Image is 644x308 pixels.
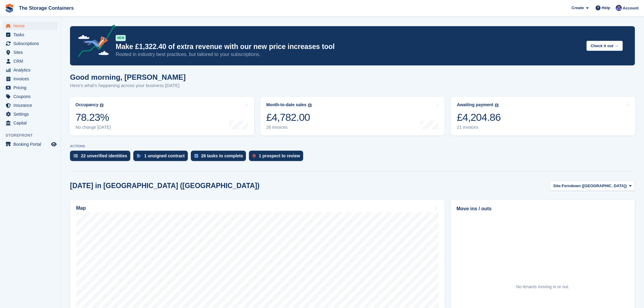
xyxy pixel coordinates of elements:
div: 28 tasks to complete [201,153,243,158]
a: menu [3,119,58,127]
div: 1 unsigned contract [144,153,185,158]
div: £4,782.00 [266,111,312,124]
a: Awaiting payment £4,204.86 21 invoices [451,97,635,135]
span: Settings [13,110,50,118]
a: menu [3,48,58,57]
a: menu [3,57,58,65]
a: menu [3,110,58,118]
button: Check it out → [586,41,623,51]
span: Pricing [13,83,50,92]
div: 21 invoices [457,125,501,130]
img: icon-info-grey-7440780725fd019a000dd9b08b2336e03edf1995a4989e88bcd33f0948082b44.svg [308,103,312,107]
h2: Map [76,205,86,211]
div: 1 prospect to review [259,153,300,158]
a: menu [3,75,58,83]
div: 78.23% [75,111,111,124]
a: menu [3,39,58,48]
div: No change [DATE] [75,125,111,130]
span: Site: [553,183,562,189]
span: Account [623,5,639,11]
a: 22 unverified identities [70,151,133,164]
a: Month-to-date sales £4,782.00 26 invoices [260,97,445,135]
span: Invoices [13,75,50,83]
span: Sites [13,48,50,57]
span: Coupons [13,92,50,101]
img: icon-info-grey-7440780725fd019a000dd9b08b2336e03edf1995a4989e88bcd33f0948082b44.svg [495,103,499,107]
span: Ferndown ([GEOGRAPHIC_DATA]) [562,183,627,189]
a: 1 prospect to review [249,151,306,164]
span: Capital [13,119,50,127]
p: Rooted in industry best practices, but tailored to your subscriptions. [116,51,582,58]
a: menu [3,22,58,30]
div: Occupancy [75,102,98,107]
img: price-adjustments-announcement-icon-8257ccfd72463d97f412b2fc003d46551f7dbcb40ab6d574587a9cd5c0d94... [73,25,115,59]
div: Month-to-date sales [266,102,306,107]
a: 28 tasks to complete [191,151,249,164]
span: Create [572,5,584,11]
h2: [DATE] in [GEOGRAPHIC_DATA] ([GEOGRAPHIC_DATA]) [70,182,260,190]
img: prospect-51fa495bee0391a8d652442698ab0144808aea92771e9ea1ae160a38d050c398.svg [253,154,256,158]
a: Occupancy 78.23% No change [DATE] [69,97,254,135]
span: Booking Portal [13,140,50,149]
span: CRM [13,57,50,65]
p: Here's what's happening across your business [DATE] [70,82,186,89]
span: Storefront [5,132,61,138]
a: Preview store [50,141,58,148]
img: contract_signature_icon-13c848040528278c33f63329250d36e43548de30e8caae1d1a13099fd9432cc5.svg [137,154,141,158]
h2: Move ins / outs [457,205,629,212]
span: Home [13,22,50,30]
h1: Good morning, [PERSON_NAME] [70,73,186,81]
div: 26 invoices [266,125,312,130]
button: Site: Ferndown ([GEOGRAPHIC_DATA]) [550,181,635,191]
div: NEW [116,35,126,41]
img: Dan Excell [616,5,622,11]
a: 1 unsigned contract [133,151,191,164]
span: Analytics [13,66,50,74]
div: 22 unverified identities [81,153,127,158]
span: Help [602,5,610,11]
span: Subscriptions [13,39,50,48]
a: The Storage Containers [16,3,76,13]
img: icon-info-grey-7440780725fd019a000dd9b08b2336e03edf1995a4989e88bcd33f0948082b44.svg [100,103,103,107]
a: menu [3,92,58,101]
a: menu [3,66,58,74]
a: menu [3,83,58,92]
a: menu [3,140,58,149]
p: ACTIONS [70,144,635,148]
img: stora-icon-8386f47178a22dfd0bd8f6a31ec36ba5ce8667c1dd55bd0f319d3a0aa187defe.svg [5,4,14,13]
div: £4,204.86 [457,111,501,124]
span: Insurance [13,101,50,110]
a: menu [3,30,58,39]
span: Tasks [13,30,50,39]
a: menu [3,101,58,110]
img: task-75834270c22a3079a89374b754ae025e5fb1db73e45f91037f5363f120a921f8.svg [194,154,198,158]
p: Make £1,322.40 of extra revenue with our new price increases tool [116,42,582,51]
img: verify_identity-adf6edd0f0f0b5bbfe63781bf79b02c33cf7c696d77639b501bdc392416b5a36.svg [74,154,78,158]
div: Awaiting payment [457,102,493,107]
div: No tenants moving in or out. [516,284,569,290]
